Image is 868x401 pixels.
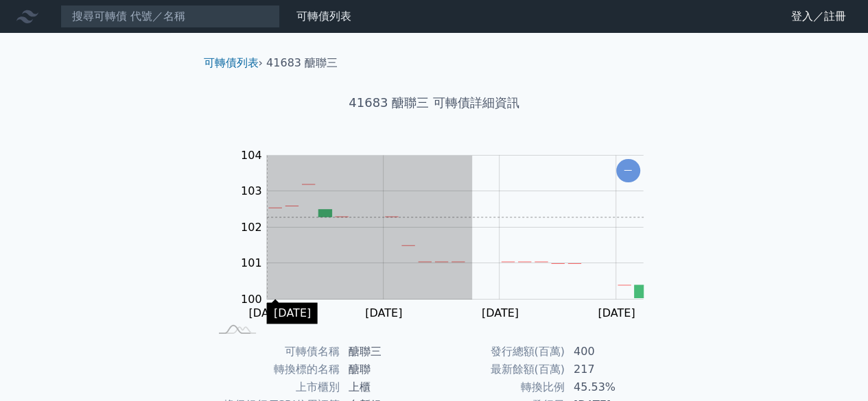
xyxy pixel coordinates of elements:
td: 217 [565,361,659,378]
g: Chart [224,149,664,319]
input: 搜尋可轉債 代號／名稱 [60,5,280,28]
tspan: 103 [241,184,262,197]
a: 登入／註冊 [780,5,857,27]
li: › [204,55,263,71]
a: 可轉債列表 [296,10,351,23]
tspan: [DATE] [248,306,285,319]
td: 最新餘額(百萬) [434,361,565,378]
tspan: 104 [241,149,262,162]
h1: 41683 醣聯三 可轉債詳細資訊 [193,93,676,112]
tspan: [DATE] [482,306,519,319]
td: 可轉債名稱 [209,343,340,361]
td: 400 [565,343,659,361]
tspan: 102 [241,221,262,234]
td: 轉換標的名稱 [209,361,340,378]
td: 45.53% [565,378,659,396]
td: 轉換比例 [434,378,565,396]
td: 上市櫃別 [209,378,340,396]
li: 41683 醣聯三 [266,55,338,71]
tspan: [DATE] [365,306,402,319]
a: 可轉債列表 [204,56,259,69]
tspan: [DATE] [598,306,635,319]
td: 醣聯 [340,361,434,378]
tspan: 100 [241,293,262,306]
td: 發行總額(百萬) [434,343,565,361]
td: 醣聯三 [340,343,434,361]
td: 上櫃 [340,378,434,396]
tspan: 101 [241,256,262,269]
